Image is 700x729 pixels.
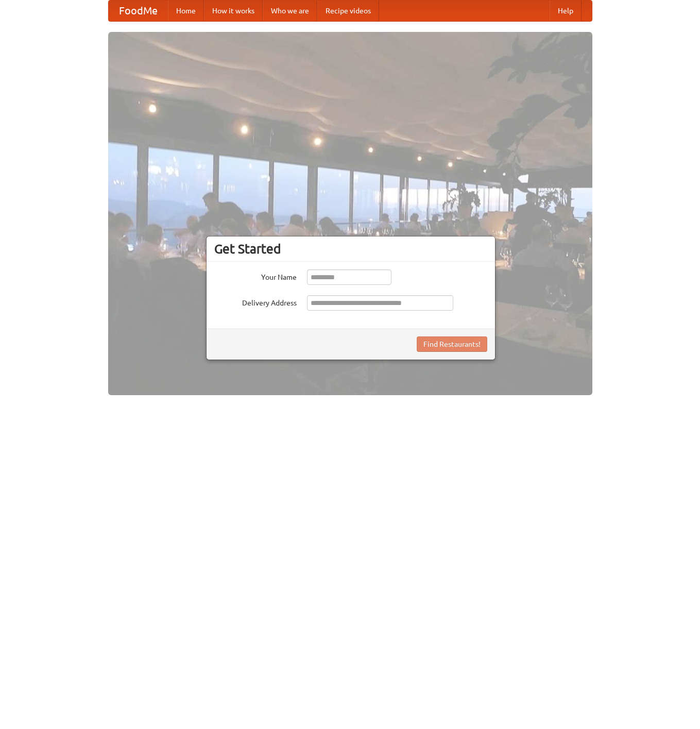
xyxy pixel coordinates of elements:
[168,1,204,21] a: Home
[214,241,487,257] h3: Get Started
[109,1,168,21] a: FoodMe
[263,1,317,21] a: Who we are
[550,1,582,21] a: Help
[204,1,263,21] a: How it works
[417,336,487,352] button: Find Restaurants!
[214,269,297,282] label: Your Name
[317,1,379,21] a: Recipe videos
[214,295,297,308] label: Delivery Address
